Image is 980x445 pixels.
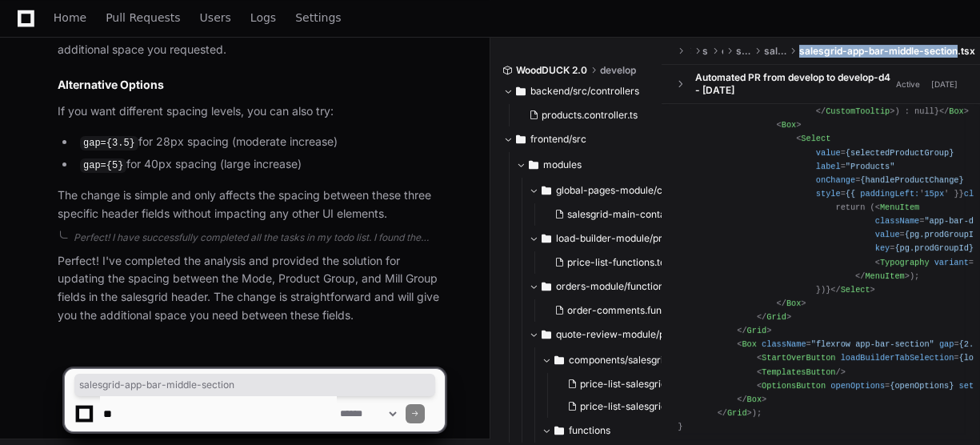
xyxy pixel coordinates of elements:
[80,136,138,150] code: gap={3.5}
[516,152,663,178] button: modules
[816,162,841,171] span: label
[846,189,855,198] span: {{
[529,274,676,299] button: orders-module/functions
[939,339,954,349] span: gap
[766,312,786,322] span: Grid
[764,45,786,58] span: salesgrid-app-bar-middle-section
[816,148,841,158] span: value
[529,155,538,174] svg: Directory
[939,106,969,116] span: </ >
[295,13,341,22] span: Settings
[600,64,636,77] span: develop
[543,158,582,171] span: modules
[529,178,676,203] button: global-pages-module/containers
[865,271,904,281] span: MenuItem
[556,184,676,197] span: global-pages-module/containers
[548,203,679,226] button: salesgrid-main-container.tsx
[529,226,676,251] button: load-builder-module/pricelist-quote-module/_tests_
[548,299,679,322] button: order-comments.functions.ts
[860,175,963,185] span: {handleProductChange}
[556,328,676,341] span: quote-review-module/price-list-module
[542,229,551,248] svg: Directory
[777,120,802,130] span: < >
[841,285,870,295] span: Select
[542,277,551,296] svg: Directory
[75,133,445,152] li: for 28px spacing (moderate increase)
[542,109,638,122] span: products.controller.ts
[722,45,723,58] span: components
[782,120,796,130] span: Box
[931,78,958,90] div: [DATE]
[742,339,756,349] span: Box
[58,252,445,325] p: Perfect! I've completed the analysis and provided the solution for updating the spacing between t...
[747,326,767,335] span: Grid
[934,258,969,267] span: variant
[567,208,698,221] span: salesgrid-main-container.tsx
[786,299,801,308] span: Box
[860,189,919,198] span: paddingLeft:
[567,256,690,269] span: price-list-functions.test.tsx
[799,45,975,58] span: salesgrid-app-bar-middle-section.tsx
[250,13,276,22] span: Logs
[529,322,676,347] button: quote-review-module/price-list-module
[58,77,445,93] h2: Alternative Options
[75,155,445,174] li: for 40px spacing (large increase)
[924,189,944,198] span: 15px
[556,280,669,293] span: orders-module/functions
[816,189,841,198] span: style
[736,45,751,58] span: salesgrid-header-app-bar
[58,102,445,121] p: If you want different spacing levels, you can also try:
[516,130,526,149] svg: Directory
[548,251,679,274] button: price-list-functions.test.tsx
[816,175,855,185] span: onChange
[567,304,699,317] span: order-comments.functions.ts
[875,230,900,239] span: value
[503,126,650,152] button: frontend/src
[855,271,910,281] span: </ >
[846,162,895,171] span: "Products"
[74,231,445,244] div: Perfect! I have successfully completed all the tasks in my todo list. I found the salesgrid compo...
[516,64,587,77] span: WoodDUCK 2.0
[556,232,676,245] span: load-builder-module/pricelist-quote-module/_tests_
[737,326,771,335] span: </ >
[875,243,890,253] span: key
[542,325,551,344] svg: Directory
[880,258,930,267] span: Typography
[762,339,806,349] span: className
[516,82,526,101] svg: Directory
[891,77,925,92] span: Active
[826,106,890,116] span: CustomTooltip
[811,339,934,349] span: "flexrow app-bar-section"
[816,106,895,116] span: </ >
[894,243,974,253] span: {pg.prodGroupId}
[846,148,954,158] span: {selectedProductGroup}
[200,13,231,22] span: Users
[58,186,445,223] p: The change is simple and only affects the spacing between these three specific header fields with...
[702,45,708,58] span: salesgrid-module
[522,104,641,126] button: products.controller.ts
[530,133,586,146] span: frontend/src
[777,299,806,308] span: </ >
[54,13,86,22] span: Home
[875,216,919,226] span: className
[695,71,891,97] div: Automated PR from develop to develop-d4 - [DATE]
[830,285,874,295] span: </ >
[801,134,830,143] span: Select
[949,106,963,116] span: Box
[80,158,126,173] code: gap={5}
[542,181,551,200] svg: Directory
[79,379,430,391] span: salesgrid-app-bar-middle-section
[880,202,919,212] span: MenuItem
[503,78,650,104] button: backend/src/controllers
[530,85,639,98] span: backend/src/controllers
[757,312,791,322] span: </ >
[106,13,180,22] span: Pull Requests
